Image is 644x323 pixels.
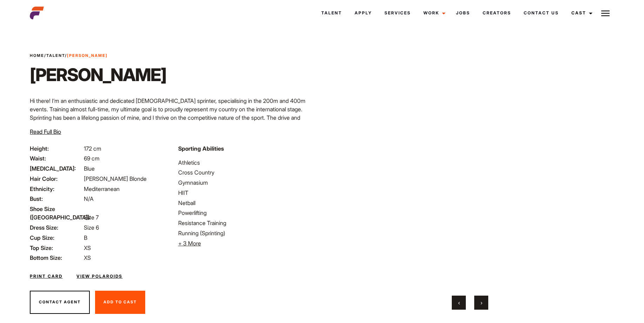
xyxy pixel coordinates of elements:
[84,195,94,202] span: N/A
[84,244,91,251] span: XS
[30,233,82,242] span: Cup Size:
[30,164,82,173] span: [MEDICAL_DATA]:
[95,291,145,314] button: Add To Cast
[348,4,378,22] a: Apply
[476,4,517,22] a: Creators
[76,273,122,279] a: View Polaroids
[30,154,82,163] span: Waist:
[339,45,601,287] video: Your browser does not support the video tag.
[601,9,610,18] img: Burger icon
[30,253,82,262] span: Bottom Size:
[30,144,82,153] span: Height:
[30,97,318,130] p: Hi there! I’m an enthusiastic and dedicated [DEMOGRAPHIC_DATA] sprinter, specialising in the 200m...
[84,224,99,231] span: Size 6
[178,219,318,227] li: Resistance Training
[30,64,166,85] h1: [PERSON_NAME]
[46,53,65,58] a: Talent
[84,145,101,152] span: 172 cm
[481,299,482,306] span: Next
[84,155,100,162] span: 69 cm
[517,4,565,22] a: Contact Us
[30,174,82,183] span: Hair Color:
[178,158,318,167] li: Athletics
[84,165,95,172] span: Blue
[30,291,90,314] button: Contact Agent
[84,185,120,192] span: Mediterranean
[178,189,318,197] li: HIIT
[30,128,61,135] span: Read Full Bio
[84,214,99,221] span: Size 7
[30,53,108,59] span: / /
[417,4,450,22] a: Work
[30,185,82,193] span: Ethnicity:
[30,223,82,232] span: Dress Size:
[30,6,44,20] img: cropped-aefm-brand-fav-22-square.png
[378,4,417,22] a: Services
[67,53,108,58] strong: [PERSON_NAME]
[565,4,597,22] a: Cast
[178,209,318,217] li: Powerlifting
[178,145,224,152] strong: Sporting Abilities
[458,299,460,306] span: Previous
[178,199,318,207] li: Netball
[30,127,61,136] button: Read Full Bio
[450,4,476,22] a: Jobs
[84,234,87,241] span: B
[30,244,82,252] span: Top Size:
[178,229,318,237] li: Running (Sprinting)
[30,195,82,203] span: Bust:
[30,273,62,279] a: Print Card
[84,254,91,261] span: XS
[30,205,82,222] span: Shoe Size ([GEOGRAPHIC_DATA]):
[315,4,348,22] a: Talent
[30,53,44,58] a: Home
[103,299,137,304] span: Add To Cast
[178,240,201,247] span: + 3 More
[178,178,318,187] li: Gymnasium
[178,168,318,177] li: Cross Country
[84,175,147,182] span: [PERSON_NAME] Blonde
